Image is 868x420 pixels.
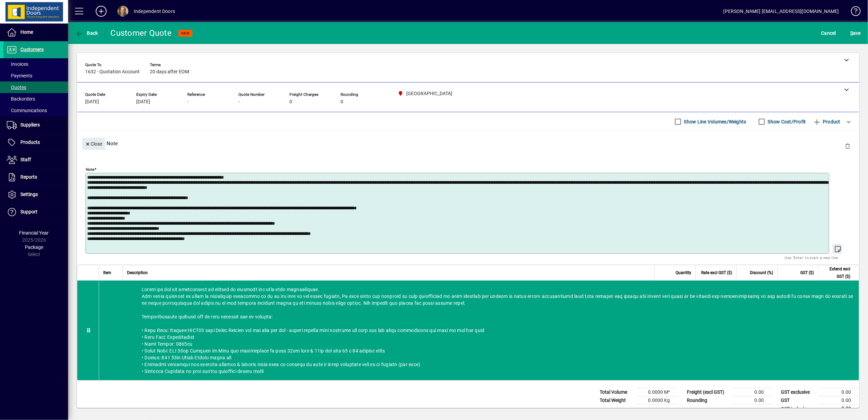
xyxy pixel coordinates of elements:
[3,81,68,93] a: Quotes
[683,118,746,125] label: Show Line Volumes/Weights
[341,99,343,105] span: 0
[85,138,102,150] span: Close
[68,27,106,39] app-page-header-button: Back
[127,269,148,276] span: Description
[20,47,44,52] span: Customers
[820,27,838,39] button: Cancel
[701,269,732,276] span: Rate excl GST ($)
[767,118,806,125] label: Show Cost/Profit
[77,131,859,156] div: Note
[676,269,691,276] span: Quantity
[3,117,68,134] a: Suppliers
[850,30,853,36] span: S
[74,27,100,39] button: Back
[3,105,68,116] a: Communications
[7,108,47,113] span: Communications
[187,99,189,105] span: -
[85,69,140,75] span: 1632 - Quotation Account
[134,6,175,17] div: Independent Doors
[596,396,637,405] td: Total Weight
[777,405,818,413] td: GST inclusive
[839,143,856,149] app-page-header-button: Delete
[750,269,773,276] span: Discount (%)
[181,31,190,35] span: NEW
[112,5,134,17] button: Profile
[849,27,863,39] button: Save
[809,116,844,128] button: Product
[20,139,40,145] span: Products
[818,396,859,405] td: 0.00
[3,93,68,105] a: Backorders
[20,122,40,127] span: Suppliers
[846,1,859,24] a: Knowledge Base
[7,96,35,102] span: Backorders
[3,151,68,168] a: Staff
[818,388,859,396] td: 0.00
[731,396,772,405] td: 0.00
[7,61,28,67] span: Invoices
[3,134,68,151] a: Products
[20,192,38,197] span: Settings
[637,396,678,405] td: 0.0000 Kg
[3,186,68,203] a: Settings
[238,99,240,105] span: -
[683,396,731,405] td: Rounding
[800,269,814,276] span: GST ($)
[289,99,292,105] span: 0
[683,388,731,396] td: Freight (excl GST)
[818,405,859,413] td: 0.00
[839,138,856,154] button: Delete
[3,24,68,41] a: Home
[86,167,94,172] mat-label: Note
[80,140,107,147] app-page-header-button: Close
[777,388,818,396] td: GST exclusive
[136,99,150,105] span: [DATE]
[20,157,31,162] span: Staff
[19,230,49,236] span: Financial Year
[850,28,861,39] span: ave
[822,265,850,280] span: Extend excl GST ($)
[111,28,172,39] div: Customer Quote
[99,281,859,380] div: Lorem ips dol sit ametconsect ad elitsed do eiusmodt inc utla etdo magnaaliquae. Adm venia quisno...
[813,116,840,127] span: Product
[150,69,189,75] span: 20 days after EOM
[90,5,112,17] button: Add
[75,30,98,36] span: Back
[637,388,678,396] td: 0.0000 M³
[3,70,68,81] a: Payments
[3,204,68,221] a: Support
[596,388,637,396] td: Total Volume
[821,28,836,39] span: Cancel
[777,396,818,405] td: GST
[20,29,33,35] span: Home
[20,209,37,214] span: Support
[7,85,26,90] span: Quotes
[724,6,839,17] div: [PERSON_NAME] [EMAIL_ADDRESS][DOMAIN_NAME]
[785,254,838,261] mat-hint: Use 'Enter' to start a new line
[82,138,105,150] button: Close
[25,244,43,250] span: Package
[7,73,32,78] span: Payments
[731,388,772,396] td: 0.00
[3,58,68,70] a: Invoices
[103,269,111,276] span: Item
[20,174,37,180] span: Reports
[3,169,68,186] a: Reports
[85,99,99,105] span: [DATE]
